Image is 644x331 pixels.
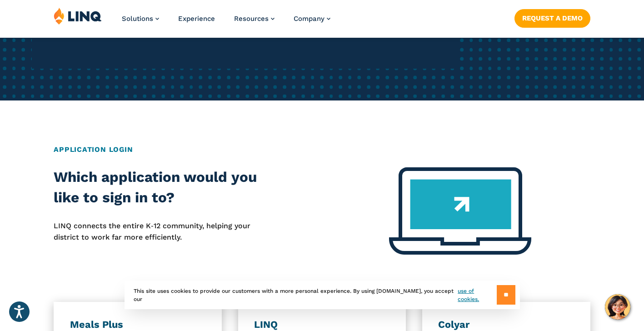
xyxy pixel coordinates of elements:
span: Solutions [122,15,153,23]
a: Experience [178,15,215,23]
h2: Which application would you like to sign in to? [54,167,268,208]
button: Hello, have a question? Let’s chat. [605,294,630,320]
h2: Application Login [54,144,590,155]
p: LINQ connects the entire K‑12 community, helping your district to work far more efficiently. [54,221,268,243]
img: LINQ | K‑12 Software [54,7,102,25]
nav: Primary Navigation [122,7,330,37]
span: Resources [234,15,269,23]
h3: LINQ [254,318,390,331]
span: Company [294,15,324,23]
a: Resources [234,15,275,23]
h3: Meals Plus [70,318,206,331]
h3: Colyar [438,318,574,331]
div: This site uses cookies to provide our customers with a more personal experience. By using [DOMAIN... [125,281,520,309]
a: Solutions [122,15,159,23]
nav: Button Navigation [514,7,590,27]
a: Request a Demo [514,9,590,27]
a: Company [294,15,330,23]
a: use of cookies. [458,287,496,303]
